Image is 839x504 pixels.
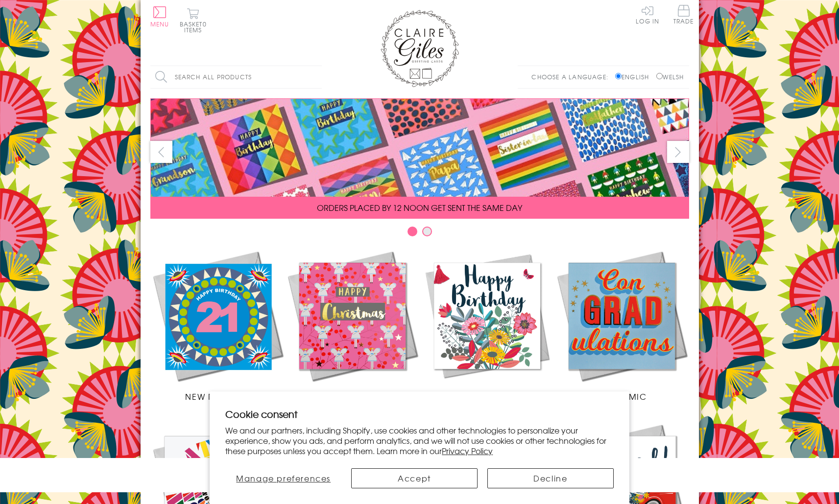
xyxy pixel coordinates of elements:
span: ORDERS PLACED BY 12 NOON GET SENT THE SAME DAY [317,202,522,213]
span: Manage preferences [236,472,331,484]
input: English [615,73,622,79]
button: Carousel Page 2 [422,227,432,236]
input: Search all products [150,66,322,88]
a: Birthdays [420,249,554,402]
span: Trade [673,5,694,24]
input: Welsh [656,73,663,79]
p: We and our partners, including Shopify, use cookies and other technologies to personalize your ex... [225,425,614,456]
span: 0 items [184,20,207,34]
input: Search [312,66,322,88]
span: Christmas [327,390,377,402]
img: Claire Giles Greetings Cards [381,10,459,87]
a: Trade [673,5,694,26]
button: Decline [487,468,614,488]
span: Menu [150,20,169,28]
a: New Releases [150,249,285,402]
a: Christmas [285,249,420,402]
label: English [615,72,654,81]
button: next [667,141,689,163]
h2: Cookie consent [225,407,614,421]
button: Basket0 items [180,8,207,33]
button: Manage preferences [225,468,341,488]
button: prev [150,141,172,163]
label: Welsh [656,72,684,81]
button: Accept [351,468,478,488]
button: Carousel Page 1 (Current Slide) [408,227,417,236]
a: Log In [636,5,659,24]
span: Academic [597,390,647,402]
div: Carousel Pagination [150,226,689,241]
span: New Releases [185,390,249,402]
span: Birthdays [463,390,510,402]
a: Privacy Policy [442,445,493,457]
button: Menu [150,6,169,27]
a: Academic [554,249,689,402]
p: Choose a language: [531,72,613,81]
